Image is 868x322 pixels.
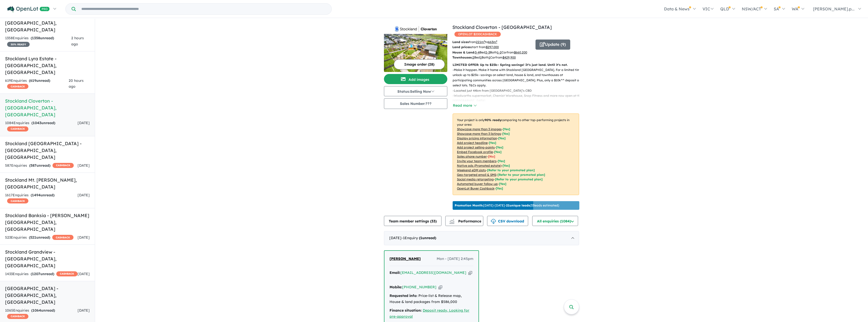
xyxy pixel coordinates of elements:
[384,98,447,109] button: Sales Number:???
[390,270,400,275] strong: Email:
[384,74,447,84] button: Add images
[457,136,497,140] u: Display pricing information
[78,272,90,276] span: [DATE]
[78,163,90,168] span: [DATE]
[5,177,90,190] h5: Stockland Mt. [PERSON_NAME] , [GEOGRAPHIC_DATA]
[480,55,482,59] u: 1
[5,98,90,118] h5: Stockland Cloverton - [GEOGRAPHIC_DATA] , [GEOGRAPHIC_DATA]
[29,78,50,83] strong: ( unread)
[419,236,436,240] strong: ( unread)
[450,219,481,223] span: Performance
[390,293,417,298] strong: Requested info:
[445,216,483,226] button: Performance
[29,163,50,168] strong: ( unread)
[486,45,499,49] u: $ 297,000
[449,221,454,224] img: bar-chart.svg
[384,86,447,96] button: Status:Selling Now
[457,177,494,181] u: Social media retargeting
[453,113,579,195] p: Your project is only comparing to other top-performing projects in your area: - - - - - - - - - -...
[5,212,90,233] h5: Stockland Banksia - [PERSON_NAME][GEOGRAPHIC_DATA] , [GEOGRAPHIC_DATA]
[457,155,487,158] u: Sales phone number
[454,32,501,37] span: OPENLOT $ 200 CASHBACK
[455,203,559,208] p: [DATE] - [DATE] - ( 33 leads estimated)
[31,36,54,40] strong: ( unread)
[476,40,485,44] u: 221 m
[503,55,516,59] u: $ 429,900
[30,163,36,168] span: 587
[386,26,445,32] img: Stockland Cloverton - Kalkallo Logo
[32,272,40,276] span: 1207
[489,141,496,145] span: [ Yes ]
[452,55,472,59] b: Townhouses:
[30,78,36,83] span: 619
[468,270,472,275] button: Copy
[457,127,502,131] u: Showcase more than 3 images
[532,216,578,226] button: All enquiries (1084)
[78,308,90,313] span: [DATE]
[497,173,545,177] span: [Refer to your promoted plan]
[535,40,570,50] button: Update (9)
[452,24,552,30] a: Stockland Cloverton - [GEOGRAPHIC_DATA]
[31,308,55,313] strong: ( unread)
[31,193,54,197] strong: ( unread)
[5,285,90,306] h5: [GEOGRAPHIC_DATA] - [GEOGRAPHIC_DATA] , [GEOGRAPHIC_DATA]
[499,182,506,186] span: [Yes]
[514,50,527,54] u: $ 660,200
[484,40,485,43] sup: 2
[487,168,535,172] span: [Refer to your promoted plan]
[5,140,90,161] h5: Stockland [GEOGRAPHIC_DATA] - [GEOGRAPHIC_DATA] , [GEOGRAPHIC_DATA]
[394,59,445,69] button: Image order (28)
[400,270,466,275] a: [EMAIL_ADDRESS][DOMAIN_NAME]
[457,132,501,136] u: Showcase more than 3 listings
[78,121,90,125] span: [DATE]
[401,236,436,240] span: - 1 Enquir y
[77,4,330,14] input: Try estate name, suburb, builder or developer
[457,186,494,190] u: OpenLot Buyer Cashback
[452,45,471,49] b: Land prices
[498,136,506,140] span: [ Yes ]
[457,141,488,145] u: Add project headline
[390,293,473,305] div: Price-list & Release map, House & land packages from $586,000
[7,84,28,89] span: CASHBACK
[7,126,28,131] span: CASHBACK
[390,256,421,262] a: [PERSON_NAME]
[457,150,493,154] u: Embed Facebook profile
[497,50,502,54] u: 1-2
[384,216,441,226] button: Team member settings (33)
[489,55,490,59] u: 1
[31,272,54,276] strong: ( unread)
[813,6,855,11] span: [PERSON_NAME].p...
[71,36,84,46] span: 2 hours ago
[495,177,543,181] span: [Refer to your promoted plan]
[52,235,73,240] span: CASHBACK
[7,314,28,319] span: CASHBACK
[390,308,469,319] u: Deposit ready, Looking for pre-approval
[32,193,41,197] span: 1494
[5,13,90,33] h5: [PERSON_NAME] - [GEOGRAPHIC_DATA] , [GEOGRAPHIC_DATA]
[488,40,497,44] u: 663 m
[485,40,497,44] span: to
[78,193,90,197] span: [DATE]
[485,118,501,122] b: 90 % ready
[457,164,501,167] u: Native ads (Promoted estate)
[491,219,496,224] img: download icon
[5,249,90,269] h5: Stockland Grandview - [GEOGRAPHIC_DATA] , [GEOGRAPHIC_DATA]
[453,88,583,93] p: - Located just 44km from [GEOGRAPHIC_DATA]’s CBD
[5,192,78,204] div: 1617 Enquir ies
[7,42,30,47] span: 30 % READY
[390,256,421,261] span: [PERSON_NAME]
[457,159,496,163] u: Invite your team members
[5,35,71,47] div: 1358 Enquir ies
[438,285,442,290] button: Copy
[33,121,41,125] span: 1043
[453,103,476,108] button: Read more
[452,45,532,50] p: start from
[5,55,90,76] h5: Stockland Lyra Estate - [GEOGRAPHIC_DATA] , [GEOGRAPHIC_DATA]
[5,163,74,169] div: 587 Enquir ies
[503,164,510,167] span: [Yes]
[52,163,74,168] span: CASHBACK
[472,55,474,59] u: 2
[457,182,498,186] u: Automated buyer follow-up
[7,6,50,12] img: Openlot PRO Logo White
[31,121,55,125] strong: ( unread)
